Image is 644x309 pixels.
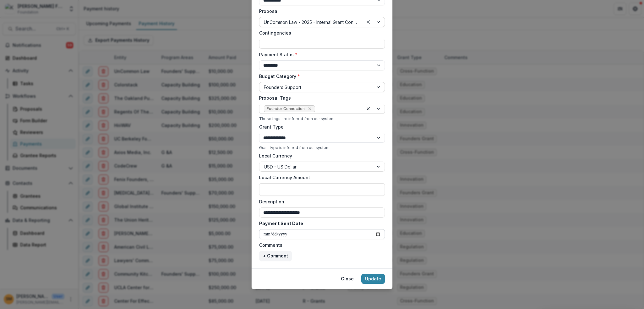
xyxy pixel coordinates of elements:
span: Founder Connection [267,107,305,111]
button: Close [337,274,358,284]
label: Grant Type [259,124,381,130]
div: Clear selected options [364,105,372,113]
div: Remove Founder Connection [307,106,313,112]
div: Grant type is inferred from our system [259,145,385,150]
label: Proposal Tags [259,95,381,101]
label: Budget Category [259,73,381,80]
label: Local Currency Amount [259,174,381,181]
div: These tags are inferred from our system [259,116,385,121]
label: Description [259,198,381,205]
label: Proposal [259,8,381,14]
div: Clear selected options [364,18,372,26]
label: Comments [259,242,381,248]
label: Payment Status [259,51,381,58]
label: Local Currency [259,152,292,159]
label: Payment Sent Date [259,220,381,227]
label: Contingencies [259,30,381,36]
button: Update [361,274,385,284]
button: + Comment [259,251,292,261]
